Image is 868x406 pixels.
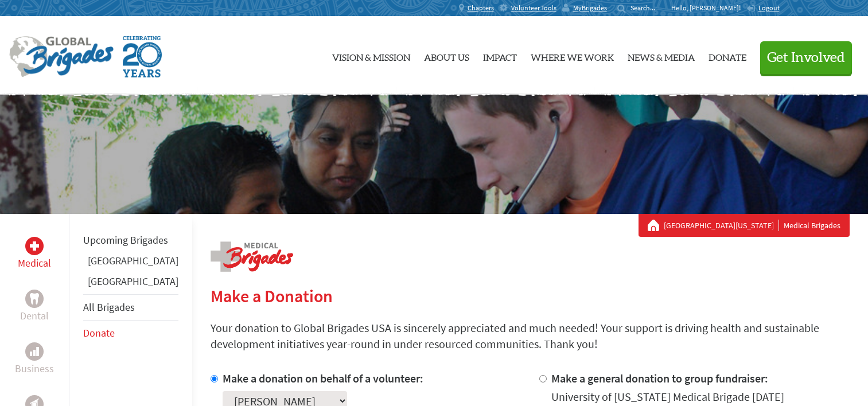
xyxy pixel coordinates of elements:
[468,3,494,13] span: Chapters
[424,26,469,85] a: About Us
[25,237,44,255] div: Medical
[30,347,39,356] img: Business
[18,237,51,271] a: MedicalMedical
[573,3,607,13] span: MyBrigades
[83,253,178,274] li: Greece
[88,254,178,267] a: [GEOGRAPHIC_DATA]
[223,371,423,385] label: Make a donation on behalf of a volunteer:
[83,228,178,253] li: Upcoming Brigades
[760,41,852,74] button: Get Involved
[20,308,49,324] p: Dental
[30,293,39,304] img: Dental
[18,255,51,271] p: Medical
[746,3,780,13] a: Logout
[767,51,845,65] span: Get Involved
[511,3,556,13] span: Volunteer Tools
[15,342,54,377] a: BusinessBusiness
[83,326,115,339] a: Donate
[648,220,840,231] div: Medical Brigades
[628,26,695,85] a: News & Media
[671,3,746,13] p: Hello, [PERSON_NAME]!
[15,361,54,377] p: Business
[25,290,44,308] div: Dental
[83,321,178,346] li: Donate
[332,26,410,85] a: Vision & Mission
[83,294,178,321] li: All Brigades
[211,320,850,352] p: Your donation to Global Brigades USA is sincerely appreciated and much needed! Your support is dr...
[664,220,779,231] a: [GEOGRAPHIC_DATA][US_STATE]
[123,36,162,77] img: Global Brigades Celebrating 20 Years
[551,371,768,385] label: Make a general donation to group fundraiser:
[30,241,39,251] img: Medical
[531,26,614,85] a: Where We Work
[25,342,44,361] div: Business
[20,290,49,324] a: DentalDental
[483,26,517,85] a: Impact
[211,241,293,272] img: logo-medical.png
[709,26,746,85] a: Donate
[211,286,850,306] h2: Make a Donation
[88,275,178,288] a: [GEOGRAPHIC_DATA]
[83,300,135,314] a: All Brigades
[758,3,780,12] span: Logout
[83,274,178,294] li: Honduras
[83,233,168,247] a: Upcoming Brigades
[630,3,663,12] input: Search...
[9,36,114,77] img: Global Brigades Logo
